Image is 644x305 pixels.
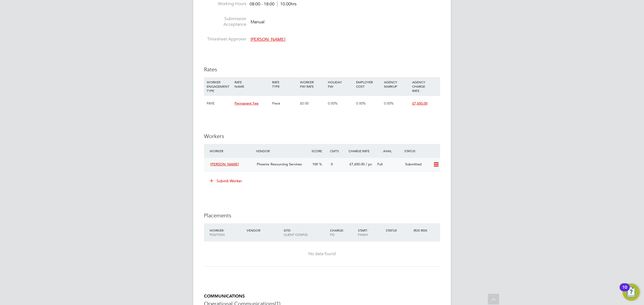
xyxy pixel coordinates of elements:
[208,146,255,156] div: Worker
[329,225,357,239] div: Charge
[412,101,427,106] span: £7,650.00
[204,16,246,27] label: Submission Acceptance
[299,77,327,91] div: WORKER PAY RATE
[411,77,439,95] div: AGENCY CHARGE RATE
[209,251,435,257] div: No data found
[622,287,627,294] div: 10
[204,66,440,73] h3: Rates
[299,96,327,111] div: £0.00
[385,225,412,235] div: Status
[310,146,329,156] div: Score
[349,162,365,166] span: £7,650.00
[204,212,440,219] h3: Placements
[235,101,258,106] span: Permanent Fee
[206,177,246,185] button: Submit Worker
[312,162,318,166] span: 100
[375,146,403,156] div: Avail
[251,37,285,42] span: [PERSON_NAME]
[210,228,225,237] span: / Position
[255,146,310,156] div: Vendor
[204,293,440,299] h5: COMMUNICATIONS
[327,77,354,91] div: HOLIDAY PAY
[271,96,299,111] div: Piece
[271,77,299,91] div: RATE TYPE
[623,284,640,301] button: Open Resource Center, 10 new notifications
[204,1,246,7] label: Working Hours
[329,146,347,156] div: Cmts
[250,1,297,7] div: 08:00 - 18:00
[366,162,372,166] span: / pc
[245,225,282,235] div: Vendor
[356,101,366,106] span: 0.00%
[403,160,431,169] div: Submitted
[355,77,383,91] div: EMPLOYER COST
[204,36,246,42] label: Timesheet Approver
[210,162,239,166] span: [PERSON_NAME]
[251,19,265,24] span: Manual
[208,225,245,239] div: Worker
[204,133,440,140] h3: Workers
[277,1,297,7] span: 10.00hrs
[233,77,270,91] div: RATE NAME
[330,228,344,237] span: / PO
[377,162,383,166] span: Full
[282,225,329,239] div: Site
[347,146,375,156] div: Charge Rate
[328,101,338,106] span: 0.00%
[357,225,385,239] div: Start
[284,228,308,237] span: / Client Config
[331,162,333,166] span: 0
[383,77,411,91] div: AGENCY MARKUP
[412,225,431,235] div: IR35 Risk
[403,146,440,156] div: Status
[205,77,233,95] div: WORKER ENGAGEMENT TYPE
[384,101,394,106] span: 0.00%
[257,162,302,166] span: Phoenix Resourcing Services
[358,228,368,237] span: / Finish
[205,96,233,111] div: PAYE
